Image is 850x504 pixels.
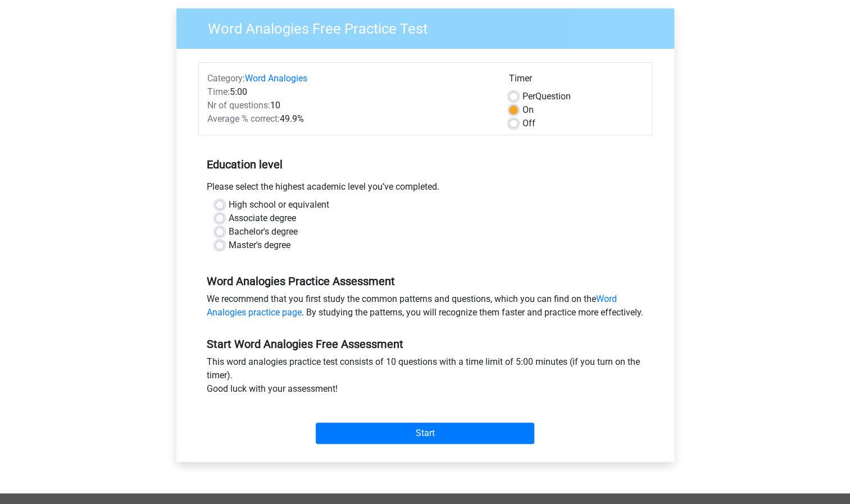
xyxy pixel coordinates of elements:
[194,16,666,38] h3: Word Analogies Free Practice Test
[229,212,296,225] label: Associate degree
[198,292,652,324] div: We recommend that you first study the common patterns and questions, which you can find on the . ...
[229,225,298,239] label: Bachelor's degree
[207,100,270,111] span: Nr of questions:
[198,355,652,400] div: This word analogies practice test consists of 10 questions with a time limit of 5:00 minutes (if ...
[509,72,643,90] div: Timer
[199,112,501,126] div: 49.9%
[207,153,644,176] h5: Education level
[245,73,307,84] a: Word Analogies
[199,85,501,99] div: 5:00
[229,239,290,252] label: Master's degree
[522,90,571,103] label: Question
[207,274,644,288] h5: Word Analogies Practice Assessment
[229,198,329,212] label: High school or equivalent
[522,103,534,117] label: On
[207,73,245,84] span: Category:
[207,86,230,97] span: Time:
[316,423,534,444] input: Start
[207,113,280,124] span: Average % correct:
[522,91,535,102] span: Per
[198,180,652,198] div: Please select the highest academic level you’ve completed.
[522,117,535,130] label: Off
[207,337,644,351] h5: Start Word Analogies Free Assessment
[199,99,501,112] div: 10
